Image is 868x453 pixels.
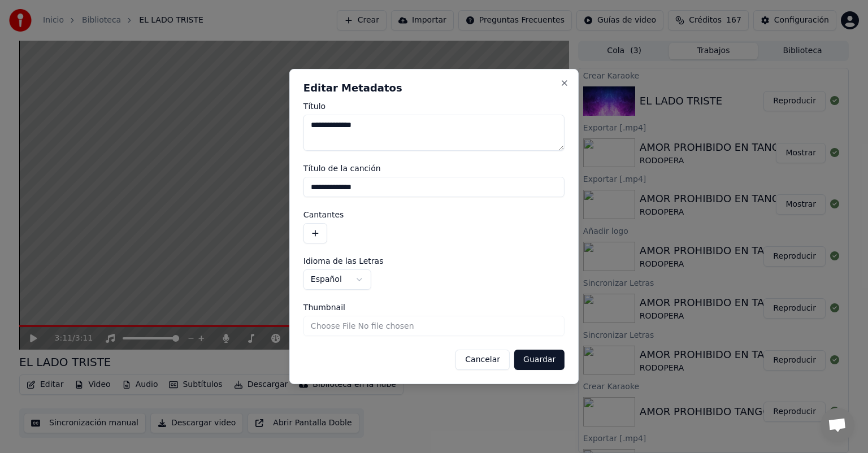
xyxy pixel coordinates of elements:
[514,350,565,370] button: Guardar
[303,303,345,311] span: Thumbnail
[303,211,565,219] label: Cantantes
[303,164,565,172] label: Título de la canción
[303,102,565,110] label: Título
[303,83,565,93] h2: Editar Metadatos
[455,350,510,370] button: Cancelar
[303,257,384,265] span: Idioma de las Letras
